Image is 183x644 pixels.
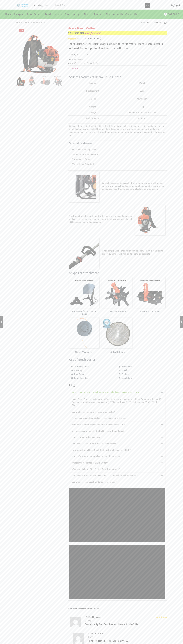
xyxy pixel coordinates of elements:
[28,76,39,87] a: 4
[85,30,87,36] span: ₹
[72,442,117,445] a: Can we use Heera Brush cutter for wood cutting?
[13,11,26,17] a: Raingun
[145,3,150,8] button: Search button
[68,67,78,70] span: Description
[16,27,64,74] div: 1 / 8
[69,89,116,92] p: Displacement
[72,481,118,483] a: Can we use Heera Brush Cutter on Hard Pan soil?
[72,157,165,161] li: Strong Safety Guard
[71,58,83,61] a: Brush Cutter
[153,12,179,17] a: 0 Cart ₹0.00
[102,310,132,313] h2: Tiller Attachment
[15,75,26,86] img: Heera Brush Cutter
[80,37,101,40] a: (22customer reviews)
[69,545,165,599] iframe: Heera brush cutter review, agriculture machinery, हिरा ब्रश कटर,
[25,21,30,25] a: Shop
[69,441,165,447] div: Can we use Heera Brush cutter for wood cutting?
[52,76,63,86] li: 4 / 8
[102,351,132,353] h2: 80 Teeth Blade
[68,41,163,51] span: Heera Brush Cutter is useful agriculture tool for farmers. Heera Brush Cutter is designed for bot...
[74,376,88,380] span: Small Tree Cut
[72,430,124,432] a: Is it necessary to mix oil with fuel in Heera Brush Cutter?
[4,11,13,17] a: Home
[69,125,165,137] p: Lightweight and Highly efficient Heera Brush Cutter is specially designed by considering Indian L...
[16,21,46,25] nav: Breadcrumb
[69,97,116,100] div: Material
[85,622,167,627] p: Best Quality And Best Product Heera Brush Cutter
[156,616,167,618] div: Rated 5 out of 5
[74,369,82,372] span: Clearing
[69,81,116,85] p: Engine
[53,3,145,8] input: Search for...
[63,11,83,17] a: Sprayer pump
[68,38,77,40] span: Rated out of 5 based on customer ratings
[44,11,63,17] a: Drip Irrigation
[40,76,51,86] li: 3 / 8
[68,62,73,65] span: Share:
[19,29,24,32] span: Sale
[68,30,69,36] span: ₹
[69,415,165,422] div: Do we need specialized skills to operate Heera Brush Cutter?
[72,411,115,413] a: Can we harvest crops with Heera Brush Cutter?
[105,11,112,17] a: Blog
[72,423,126,426] a: Whether 4 – stroke engine available in Heera Brush Cutter?
[68,27,167,30] h1: Heera Brush Cutter
[88,639,167,643] p: HEARTLY THANKS FOR YOUR REVIEW
[69,466,165,472] div: Which one is better Side Pack or Back Brush Cutter?
[69,271,165,275] h2: 5 types of attachment-
[142,21,167,25] a: Return to previous page
[80,37,83,41] span: 22
[119,117,165,120] p: 1.2 Litres
[26,11,44,17] a: Brush Cutter
[74,372,86,376] span: Khar-Patwar
[135,310,165,313] h2: Weeder Attachment
[72,474,139,477] a: Can we use attachments of Heera Brush cutter with other brush cutters?
[68,607,167,612] h2: 22 reviews for
[74,365,89,369] span: Trimming Grass
[76,53,88,56] a: Brush Cutter
[69,76,165,79] h2: Salient Features of Heera Brush Cutter-
[173,12,174,16] span: ₹
[68,53,88,56] span: Category:
[69,409,165,415] div: Can we harvest crops with Heera Brush Cutter?
[102,182,165,191] p: Specially Designed Backpack which distributes weight of Machine uniformly on both shoulders so as...
[93,11,105,17] a: Products
[72,455,123,458] a: If any of the parts damaged whom should we contact?
[69,396,165,409] div: How Many and which attachments are available with Heera Brush Cutter?
[174,4,181,7] span: Sign in
[69,479,165,485] div: Can we use Heera Brush Cutter on Hard Pan soil?
[69,488,165,542] iframe: How To Start Heera Brush Cutter? Weed Cutter or Power Weeder or Brush Cutter
[72,417,128,420] a: Do we need specialized skills to operate Heera Brush Cutter?
[119,97,165,100] p: Aluminium
[102,249,165,255] p: It has simple accelerator, which can be operated while functioning simply by hand which makes its...
[69,434,165,441] div: Does it cause backache to user?
[69,447,165,453] div: How many hours Heera Brush Cutter will work once fueled fully?
[81,607,99,610] span: Heera Brush Cutter
[69,358,165,361] h2: Use of Brush Cutter
[68,38,78,40] div: Rated 4.55 out of 5
[72,391,140,394] a: How Many and which attachments are available with Heera Brush Cutter?
[16,21,22,25] a: Home
[83,11,93,17] a: Filter
[69,428,165,434] div: Is it necessary to mix oil with fuel in Heera Brush Cutter?
[69,310,99,315] h2: Harvester / Grass Cutter Blade
[69,389,165,396] div: How Many and which attachments are available with Heera Brush Cutter?
[121,369,128,372] span: Weeds
[85,619,167,622] time: [DATE]
[72,436,102,439] a: Does it cause backache to user?
[72,153,165,156] li: Anti Vibration Handle Holder
[28,76,39,86] li: 2 / 8
[119,89,165,92] p: 52cc
[69,215,132,224] p: The Brush Cutter is easy to start with simple pull mechanism which makes its operation easy and a...
[156,616,167,618] span: Rated out of 5
[164,13,167,16] span: 0
[68,66,167,72] a: Description
[69,111,116,114] div: Average
[72,462,108,464] a: What is the warrantee of Brush Cutter?
[121,365,132,369] span: Brushwood
[52,76,63,87] a: Tiller Attachmnet
[69,351,99,353] h2: Nylon Wire Cutter
[72,148,165,152] li: Noise while working is low
[72,449,131,451] a: How many hours Heera Brush Cutter will work once fueled fully?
